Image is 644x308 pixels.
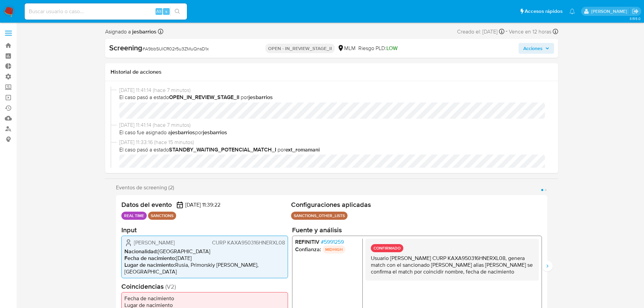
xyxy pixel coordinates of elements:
input: Buscar usuario o caso... [25,7,187,16]
b: jesbarrios [131,28,157,35]
span: - [506,27,507,36]
b: STANDBY_WAITING_POTENCIAL_MATCH_I [169,146,276,153]
div: MLM [337,45,356,52]
button: search-icon [170,7,184,16]
span: El caso pasó a estado por [119,146,550,153]
span: [DATE] 11:41:14 (hace 7 minutos) [119,121,550,129]
h1: Historial de acciones [111,69,553,75]
b: Screening [109,42,142,53]
div: Creado el: [DATE] [457,27,504,36]
b: jesbarrios [248,93,273,101]
span: LOW [386,44,398,52]
a: Salir [632,8,639,15]
span: El caso pasó a estado por [119,94,550,101]
b: jesbarrios [203,128,227,136]
p: OPEN - IN_REVIEW_STAGE_II [265,44,335,53]
span: [DATE] 11:33:16 (hace 15 minutos) [119,139,550,146]
b: jesbarrios [171,128,195,136]
span: s [165,8,167,15]
span: El caso fue asignado a por [119,129,550,136]
b: ext_romamani [285,146,320,153]
b: OPEN_IN_REVIEW_STAGE_II [169,93,239,101]
span: # A9bbSUICR02r5u3ZMuQnsD1x [142,45,209,52]
span: Alt [156,8,162,15]
span: Riesgo PLD: [358,45,398,52]
span: Asignado a [105,28,157,35]
p: nicolas.tyrkiel@mercadolibre.com [591,8,629,15]
span: Accesos rápidos [525,8,563,15]
span: [DATE] 11:41:14 (hace 7 minutos) [119,87,550,94]
button: Acciones [519,43,554,54]
span: Acciones [523,43,543,54]
span: Vence en 12 horas [509,28,551,35]
a: Notificaciones [569,8,575,14]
